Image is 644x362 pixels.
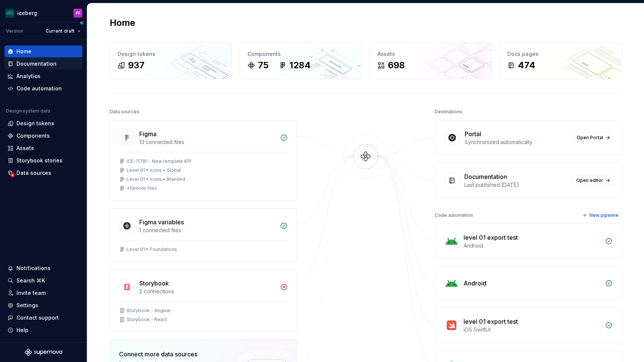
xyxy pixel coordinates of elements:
svg: Supernova Logo [25,348,62,356]
a: Home [4,45,82,57]
a: Code automation [4,83,82,95]
div: Android [464,279,486,288]
div: Storybook - React [127,317,167,323]
div: Level 01 • Icons • Branded [127,176,185,182]
div: Connect more data sources [119,350,220,359]
a: Storybook stories [4,155,82,167]
img: 418c6d47-6da6-4103-8b13-b5999f8989a1.png [5,9,14,18]
a: Analytics [4,70,82,82]
button: Search ⌘K [4,275,82,287]
button: Collapse sidebar [76,18,87,28]
a: Figma variables1 connected filesLevel 01 • Foundations [110,208,297,262]
div: Docs pages [507,50,614,58]
div: Level 01 • Foundations [127,246,177,252]
div: Design tokens [16,120,54,127]
div: 937 [128,59,145,71]
div: Storybook - Angular [127,308,171,314]
a: Open Portal [573,132,613,143]
div: level 01 export test [464,317,518,326]
div: Search ⌘K [16,277,45,284]
button: Contact support [4,312,82,324]
a: Components [4,130,82,142]
div: Documentation [16,60,57,68]
div: iOS SwiftUI [464,326,601,333]
div: + 10 more files [127,185,157,191]
div: Code automation [435,210,473,221]
button: Current draft [42,26,84,36]
div: Components [16,132,50,140]
div: 474 [518,59,535,71]
div: Level 01 • Icons • Global [127,167,181,173]
div: 1 connected files [139,227,276,234]
div: Code automation [16,85,62,92]
div: 1284 [289,59,311,71]
div: level 01 export test [464,233,518,242]
a: Open editor [573,175,613,186]
button: Help [4,324,82,336]
a: Figma13 connected filesICE-11781 - New template KPILevel 01 • Icons • GlobalLevel 01 • Icons • Br... [110,120,297,201]
div: Figma [139,129,157,138]
a: Docs pages474 [499,42,622,79]
a: Design tokens937 [110,42,232,79]
div: 75 [258,59,268,71]
div: Storybook [139,279,169,288]
a: Data sources [4,167,82,179]
div: Figma variables [139,218,184,227]
a: Invite team [4,287,82,299]
div: Design system data [6,108,50,114]
div: Destinations [435,107,462,117]
div: Settings [16,302,38,309]
button: Notifications [4,262,82,274]
div: Components [247,50,354,58]
div: 2 connections [139,288,276,295]
div: 13 connected files [139,138,276,146]
div: Data sources [110,107,139,117]
div: Last published [DATE] [464,181,568,189]
div: Design tokens [118,50,224,58]
div: iceberg [17,9,37,17]
a: Design tokens [4,117,82,129]
div: Data sources [16,169,51,177]
div: ICE-11781 - New template KPI [127,158,191,164]
div: Documentation [464,172,507,181]
div: Invite team [16,289,46,297]
a: Settings [4,299,82,311]
div: Portal [465,129,481,138]
h2: Home [110,17,135,29]
div: Storybook stories [16,157,63,164]
a: Assets [4,142,82,154]
button: icebergPF [1,5,85,21]
div: Version [6,28,23,34]
div: Android [464,242,601,249]
div: Synchronized automatically [465,138,569,146]
div: Assets [16,144,34,152]
div: PF [76,10,80,16]
div: Analytics [16,72,40,80]
a: Storybook2 connectionsStorybook - AngularStorybook - React [110,269,297,332]
button: New pipeline [580,210,622,221]
div: 698 [388,59,405,71]
span: New pipeline [589,212,619,218]
div: Contact support [16,314,59,321]
div: Help [16,326,28,334]
span: Current draft [46,28,75,34]
div: Home [16,48,31,55]
a: Assets698 [370,42,492,79]
span: Open Portal [577,135,603,141]
a: Documentation [4,58,82,70]
div: Notifications [16,264,51,272]
div: Assets [377,50,484,58]
span: Open editor [576,177,603,183]
a: Components751284 [240,42,362,79]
